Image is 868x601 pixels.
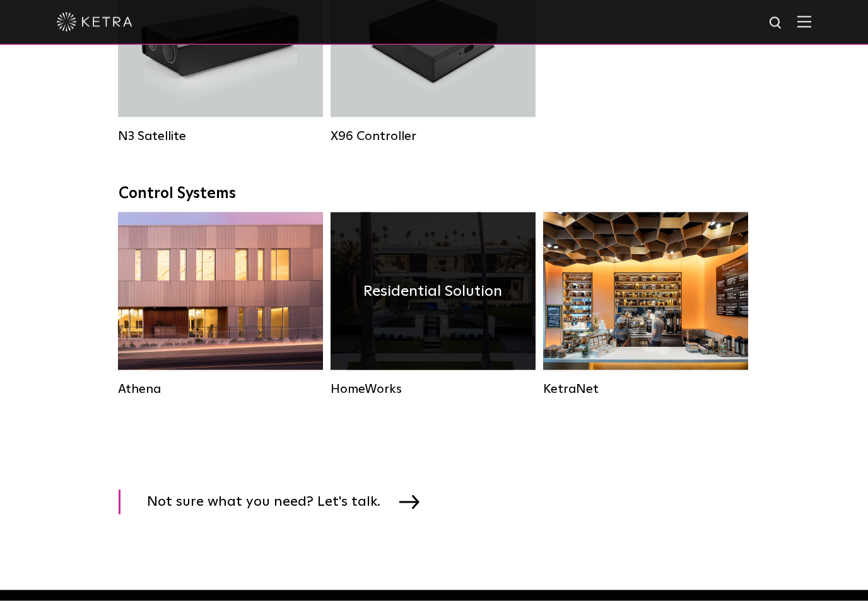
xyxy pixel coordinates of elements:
[399,495,419,509] img: arrow
[119,185,749,203] div: Control Systems
[57,13,132,32] img: ketra-logo-2019-white
[331,213,536,395] a: HomeWorks Residential Solution
[768,16,784,32] img: search icon
[543,213,748,395] a: KetraNet Legacy System
[797,16,811,28] img: Hamburger%20Nav.svg
[331,382,536,397] div: HomeWorks
[118,213,323,395] a: Athena Commercial Solution
[147,490,399,515] span: Not sure what you need? Let's talk.
[118,382,323,397] div: Athena
[331,129,536,144] div: X96 Controller
[118,129,323,144] div: N3 Satellite
[543,382,748,397] div: KetraNet
[363,279,502,303] h4: Residential Solution
[119,490,435,515] a: Not sure what you need? Let's talk.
